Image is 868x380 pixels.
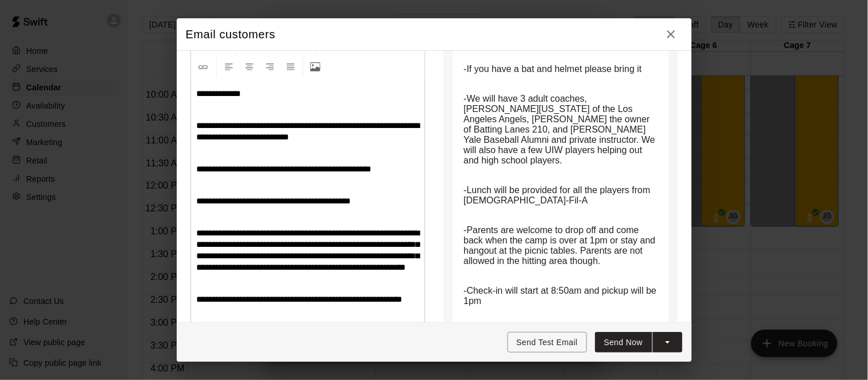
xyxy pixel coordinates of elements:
[464,185,653,205] span: -Lunch will be provided for all the players from [DEMOGRAPHIC_DATA]-Fil-A
[219,56,239,77] button: Left Align
[464,225,659,266] span: -Parents are welcome to drop off and come back when the camp is over at 1pm or stay and hangout a...
[260,56,280,77] button: Right Align
[306,56,325,77] button: Upload Image
[240,56,259,77] button: Center Align
[595,332,652,353] button: Send Now
[281,56,300,77] button: Justify Align
[464,286,659,306] span: -Check-in will start at 8:50am and pickup will be 1pm
[595,332,683,353] div: split button
[464,64,642,74] span: -If you have a bat and helmet please bring it
[508,332,587,353] button: Send Test Email
[464,94,658,165] span: -We will have 3 adult coaches, [PERSON_NAME][US_STATE] of the Los Angeles Angels, [PERSON_NAME] t...
[193,56,213,77] button: Insert Link
[186,27,276,42] h5: Email customers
